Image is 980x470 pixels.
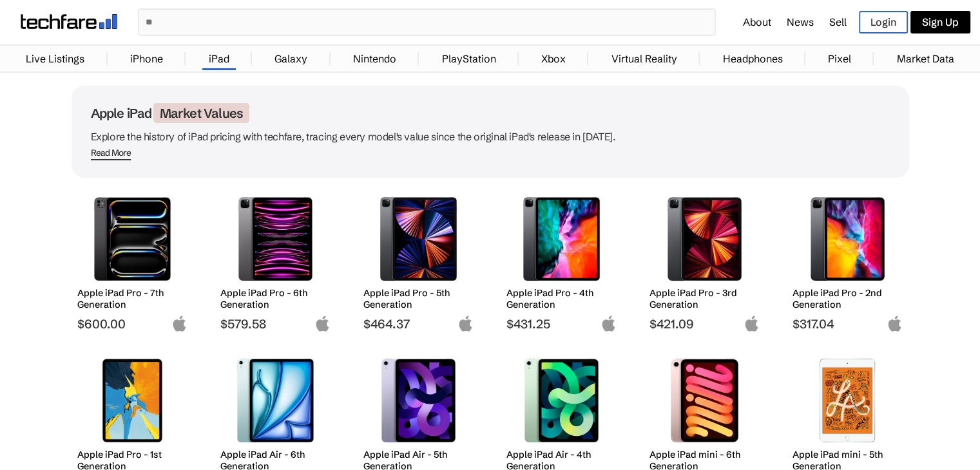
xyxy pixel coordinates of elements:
[787,15,814,28] a: News
[124,46,169,71] a: iPhone
[744,315,760,332] img: apple-logo
[436,46,503,71] a: PlayStation
[506,287,617,310] h2: Apple iPad Pro - 4th Generation
[793,316,903,332] span: $317.04
[910,11,970,33] a: Sign Up
[373,359,464,442] img: Apple iPad Air 5th Generation
[659,197,750,281] img: Apple iPad Pro 3rd Generation
[516,359,607,442] img: Apple iPad Air 4th Generation
[19,46,91,71] a: Live Listings
[890,46,961,71] a: Market Data
[91,105,890,121] h1: Apple iPad
[659,359,750,442] img: Apple iPad mini 6th Generation
[716,46,789,71] a: Headphones
[220,316,331,332] span: $579.58
[516,197,607,281] img: Apple iPad Pro 4th Generation
[605,46,684,71] a: Virtual Reality
[859,11,908,33] a: Login
[793,287,903,310] h2: Apple iPad Pro - 2nd Generation
[72,191,194,332] a: Apple iPad Pro 7th Generation Apple iPad Pro - 7th Generation $600.00 apple-logo
[644,191,766,332] a: Apple iPad Pro 3rd Generation Apple iPad Pro - 3rd Generation $421.09 apple-logo
[347,46,403,71] a: Nintendo
[363,316,474,332] span: $464.37
[501,191,623,332] a: Apple iPad Pro 4th Generation Apple iPad Pro - 4th Generation $431.25 apple-logo
[171,315,187,332] img: apple-logo
[268,46,314,71] a: Galaxy
[787,191,909,332] a: Apple iPad Pro 2nd Generation Apple iPad Pro - 2nd Generation $317.04 apple-logo
[153,103,250,123] span: Market Values
[887,315,903,332] img: apple-logo
[220,287,331,310] h2: Apple iPad Pro - 6th Generation
[649,316,760,332] span: $421.09
[649,287,760,310] h2: Apple iPad Pro - 3rd Generation
[358,191,480,332] a: Apple iPad Pro 5th Generation Apple iPad Pro - 5th Generation $464.37 apple-logo
[230,197,321,281] img: Apple iPad Pro 6th Generation
[506,316,617,332] span: $431.25
[373,197,464,281] img: Apple iPad Pro 5th Generation
[87,359,178,442] img: Apple iPad Pro 1st Generation
[230,359,321,442] img: Apple iPad Air 6th Generation
[77,287,187,310] h2: Apple iPad Pro - 7th Generation
[21,14,117,29] img: techfare logo
[314,315,331,332] img: apple-logo
[363,287,474,310] h2: Apple iPad Pro - 5th Generation
[91,147,131,160] span: Read More
[743,15,771,28] a: About
[802,359,893,442] img: Apple iPad mini 5th Generation
[829,15,847,28] a: Sell
[91,147,131,158] div: Read More
[535,46,572,71] a: Xbox
[821,46,858,71] a: Pixel
[802,197,893,281] img: Apple iPad Pro 2nd Generation
[600,315,617,332] img: apple-logo
[77,316,187,332] span: $600.00
[202,46,236,71] a: iPad
[91,127,890,146] p: Explore the history of iPad pricing with techfare, tracing every model's value since the original...
[215,191,337,332] a: Apple iPad Pro 6th Generation Apple iPad Pro - 6th Generation $579.58 apple-logo
[457,315,474,332] img: apple-logo
[87,197,178,281] img: Apple iPad Pro 7th Generation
